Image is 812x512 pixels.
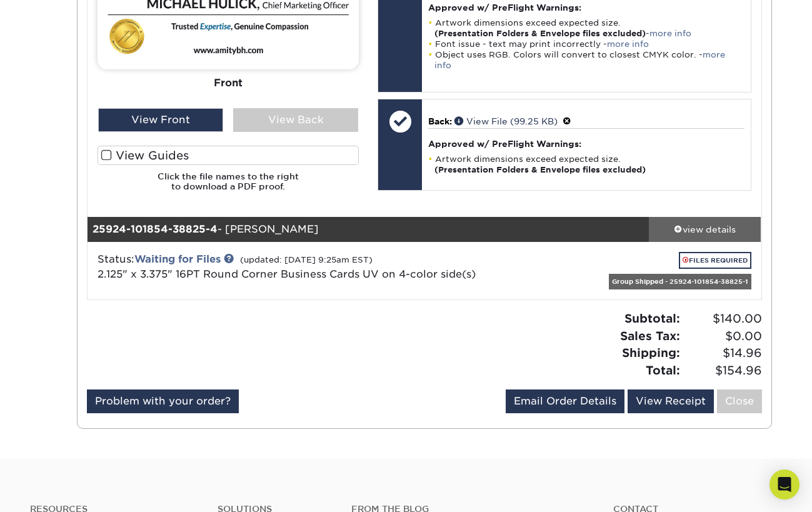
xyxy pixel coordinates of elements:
[717,389,762,413] a: Close
[428,18,744,39] li: Artwork dimensions exceed expected size. -
[620,329,680,343] strong: Sales Tax:
[98,171,359,202] h6: Click the file names to the right to download a PDF proof.
[624,311,680,325] strong: Subtotal:
[428,116,452,126] span: Back:
[649,223,761,235] div: view details
[679,252,751,269] a: FILES REQUIRED
[684,310,762,328] span: $140.00
[769,469,799,499] div: Open Intercom Messenger
[428,139,744,149] h4: Approved w/ PreFlight Warnings:
[684,344,762,362] span: $14.96
[628,389,714,413] a: View Receipt
[98,108,223,132] div: View Front
[434,29,646,38] strong: (Presentation Folders & Envelope files excluded)
[428,39,744,49] li: Font issue - text may print incorrectly -
[428,49,744,71] li: Object uses RGB. Colors will convert to closest CMYK color. -
[622,346,680,359] strong: Shipping:
[434,165,646,174] strong: (Presentation Folders & Envelope files excluded)
[506,389,624,413] a: Email Order Details
[88,252,536,288] div: Status:
[240,255,373,264] small: (updated: [DATE] 9:25am EST)
[233,108,358,132] div: View Back
[607,39,649,49] a: more info
[609,274,751,289] div: Group Shipped - 25924-101854-38825-1
[649,29,691,38] a: more info
[87,389,239,413] a: Problem with your order?
[684,328,762,345] span: $0.00
[98,146,359,165] label: View Guides
[428,3,744,13] h4: Approved w/ PreFlight Warnings:
[454,116,558,126] a: View File (99.25 KB)
[134,253,221,265] a: Waiting for Files
[93,223,218,235] strong: 25924-101854-38825-4
[684,362,762,379] span: $154.96
[88,217,649,242] div: - [PERSON_NAME]
[434,50,725,70] a: more info
[428,154,744,175] li: Artwork dimensions exceed expected size.
[98,268,476,280] a: 2.125" x 3.375" 16PT Round Corner Business Cards UV on 4-color side(s)
[98,69,359,97] div: Front
[649,217,761,242] a: view details
[646,363,680,377] strong: Total:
